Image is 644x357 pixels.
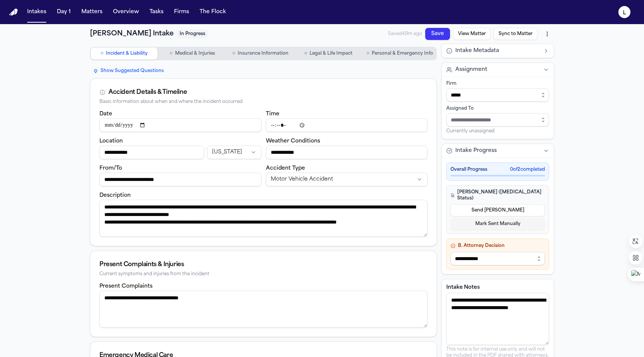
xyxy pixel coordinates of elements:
[147,5,166,19] button: Tasks
[455,147,497,155] span: Intake Progress
[425,28,450,40] button: Save
[510,167,545,173] span: 0 of 2 completed
[446,88,549,102] input: Select firm
[159,47,226,60] button: Go to Medical & Injuries
[455,47,499,55] span: Intake Metadata
[91,47,157,60] button: Go to Incident & Liability
[266,111,279,117] label: Time
[90,29,174,39] h1: [PERSON_NAME] Intake
[175,51,215,57] span: Medical & Injuries
[442,44,554,58] button: Intake Metadata
[442,144,554,158] button: Intake Progress
[450,243,545,249] h4: B. Attorney Decision
[78,5,105,19] button: Matters
[169,50,172,57] span: ○
[363,47,436,60] button: Go to Personal & Emergency Info
[110,5,142,19] button: Overview
[227,47,294,60] button: Go to Insurance Information
[450,204,545,216] button: Send [PERSON_NAME]
[266,146,428,159] input: Weather conditions
[99,260,427,269] div: Present Complaints & Injuries
[108,88,187,97] div: Accident Details & Timeline
[266,165,305,171] label: Accident Type
[232,50,235,57] span: ○
[99,165,122,171] label: From/To
[453,28,491,40] button: View Matter
[99,271,427,277] div: Current symptoms and injuries from the incident
[455,66,487,74] span: Assignment
[9,9,18,16] a: Home
[540,27,554,41] button: More actions
[372,51,433,57] span: Personal & Emergency Info
[99,173,261,186] input: From/To destination
[295,47,362,60] button: Go to Legal & Life Impact
[266,138,320,144] label: Weather Conditions
[99,99,427,105] div: Basic information about when and where the incident occurred
[24,5,49,19] button: Intakes
[446,106,549,112] div: Assigned To
[450,218,545,230] button: Mark Sent Manually
[99,193,131,198] label: Description
[177,29,208,38] span: In Progress
[99,283,153,289] label: Present Complaints
[446,284,549,291] label: Intake Notes
[99,146,204,159] input: Incident location
[310,51,353,57] span: Legal & Life Impact
[99,111,112,117] label: Date
[442,63,554,77] button: Assignment
[446,128,494,134] span: Currently unassigned
[54,5,74,19] button: Day 1
[266,118,428,132] input: Incident time
[99,138,123,144] label: Location
[494,28,537,40] button: Sync to Matter
[99,118,261,132] input: Incident date
[366,50,369,57] span: ○
[90,66,167,75] button: Show Suggested Questions
[446,81,549,87] div: Firm
[238,51,288,57] span: Insurance Information
[446,113,549,127] input: Assign to staff member
[101,50,104,57] span: ○
[388,31,422,37] span: Saved 49m ago
[446,293,549,345] textarea: Intake notes
[197,5,229,19] button: The Flock
[304,50,307,57] span: ○
[623,10,626,15] text: L
[9,9,18,16] img: Finch Logo
[450,189,545,201] h4: [PERSON_NAME] ([MEDICAL_DATA] Status)
[99,291,427,328] textarea: Present complaints
[106,51,148,57] span: Incident & Liability
[450,167,487,173] span: Overall Progress
[207,146,261,159] button: Incident state
[99,200,427,237] textarea: Incident description
[171,5,192,19] button: Firms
